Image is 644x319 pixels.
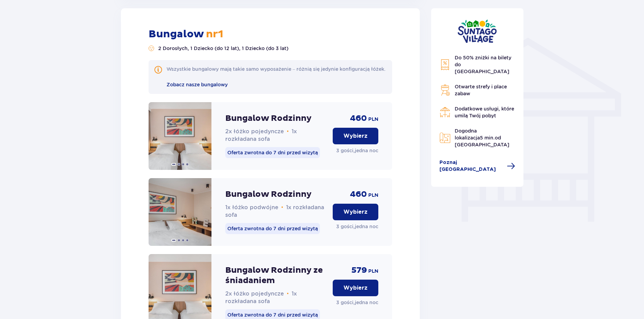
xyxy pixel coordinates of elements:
img: Map Icon [439,132,451,143]
p: Oferta zwrotna do 7 dni przed wizytą [225,223,320,234]
a: Zobacz nasze bungalowy [167,81,228,88]
span: PLN [368,192,378,199]
span: 579 [351,265,367,275]
img: Bungalow Rodzinny [149,178,211,246]
img: Grill Icon [439,85,451,96]
button: Wybierz [333,280,378,296]
span: 2x łóżko pojedyncze [225,290,284,297]
p: Wybierz [343,284,368,292]
img: Liczba gości [149,46,154,51]
p: 3 gości , jedna noc [336,299,378,306]
p: Bungalow Rodzinny [225,113,312,124]
span: 1x łóżko podwójne [225,204,278,211]
span: Poznaj [GEOGRAPHIC_DATA] [439,159,503,173]
button: Wybierz [333,128,378,144]
span: 2x łóżko pojedyncze [225,128,284,135]
span: • [281,204,283,211]
p: Bungalow Rodzinny ze śniadaniem [225,265,327,286]
img: Restaurant Icon [439,107,451,118]
p: 3 gości , jedna noc [336,147,378,154]
p: 2 Dorosłych, 1 Dziecko (do 12 lat), 1 Dziecko (do 3 lat) [158,45,288,52]
p: Oferta zwrotna do 7 dni przed wizytą [225,147,320,158]
button: Wybierz [333,204,378,220]
span: PLN [368,268,378,275]
p: Bungalow [149,28,223,41]
span: nr 1 [203,28,223,40]
span: • [287,128,289,135]
a: Poznaj [GEOGRAPHIC_DATA] [439,159,515,173]
img: Suntago Village [457,19,497,43]
span: • [287,290,289,297]
span: 5 min. [480,135,495,141]
span: Zobacz nasze bungalowy [167,82,228,87]
p: Bungalow Rodzinny [225,189,312,200]
p: 3 gości , jedna noc [336,223,378,230]
span: PLN [368,116,378,123]
div: Wszystkie bungalowy mają takie samo wyposażenie – różnią się jedynie konfiguracją łóżek. [167,66,386,72]
span: Dodatkowe usługi, które umilą Twój pobyt [455,106,514,118]
span: Do 50% zniżki na bilety do [GEOGRAPHIC_DATA] [455,55,511,74]
p: Wybierz [343,208,368,216]
span: Otwarte strefy i place zabaw [455,84,507,96]
p: Wybierz [343,132,368,140]
img: Bungalow Rodzinny [149,102,211,170]
span: 460 [350,189,367,200]
span: 460 [350,113,367,124]
img: Discount Icon [439,59,451,70]
span: Dogodna lokalizacja od [GEOGRAPHIC_DATA] [455,128,509,147]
